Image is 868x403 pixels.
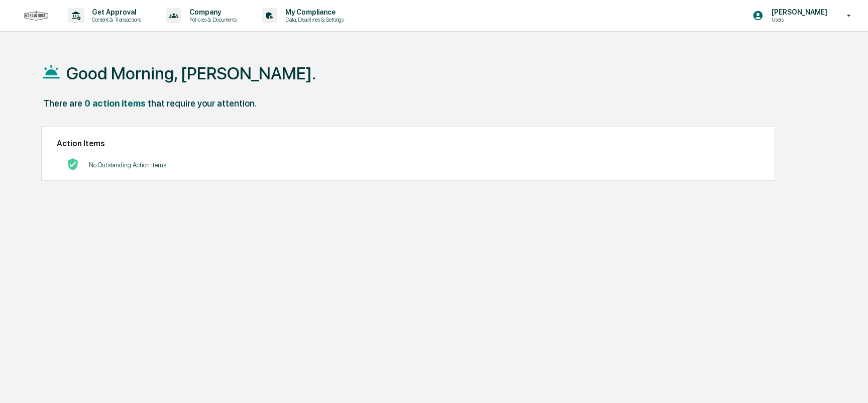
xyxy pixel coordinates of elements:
[24,11,48,21] img: logo
[764,8,832,16] p: [PERSON_NAME]
[181,8,242,16] p: Company
[764,16,832,23] p: Users
[89,161,166,169] p: No Outstanding Action Items
[67,158,79,170] img: No Actions logo
[277,16,349,23] p: Data, Deadlines & Settings
[66,63,316,83] h1: Good Morning, [PERSON_NAME].
[181,16,242,23] p: Policies & Documents
[277,8,349,16] p: My Compliance
[84,8,146,16] p: Get Approval
[148,98,257,109] div: that require your attention.
[43,98,82,109] div: There are
[84,98,146,109] div: 0 action items
[57,139,760,148] h2: Action Items
[84,16,146,23] p: Content & Transactions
